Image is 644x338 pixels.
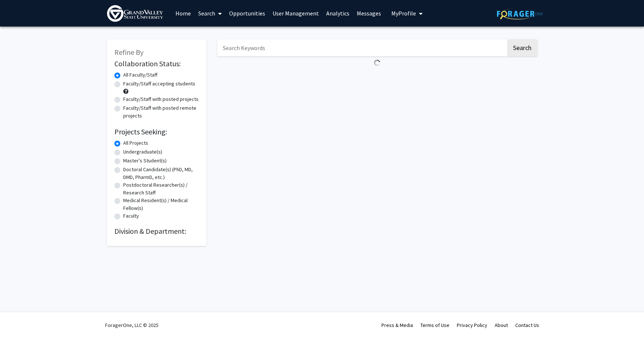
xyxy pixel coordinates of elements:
label: Faculty [123,212,139,220]
input: Search Keywords [217,39,506,56]
label: Medical Resident(s) / Medical Fellow(s) [123,197,199,212]
a: Analytics [323,0,353,26]
img: ForagerOne Logo [497,8,543,20]
h2: Division & Department: [114,227,199,236]
label: Faculty/Staff accepting students [123,80,195,88]
a: Search [195,0,225,26]
a: Contact Us [515,322,539,328]
span: My Profile [391,10,416,17]
a: Home [172,0,195,26]
label: Doctoral Candidate(s) (PhD, MD, DMD, PharmD, etc.) [123,166,199,181]
label: Undergraduate(s) [123,148,162,156]
h2: Projects Seeking: [114,127,199,136]
h2: Collaboration Status: [114,59,199,68]
a: User Management [269,0,323,26]
nav: Page navigation [217,69,537,86]
label: Faculty/Staff with posted remote projects [123,104,199,120]
a: Press & Media [381,322,413,328]
label: All Projects [123,139,148,147]
div: ForagerOne, LLC © 2025 [105,312,159,338]
a: Terms of Use [420,322,449,328]
a: Opportunities [225,0,269,26]
img: Grand Valley State University Logo [107,5,163,22]
label: All Faculty/Staff [123,71,157,79]
a: Messages [353,0,385,26]
label: Faculty/Staff with posted projects [123,95,199,103]
button: Search [507,39,537,56]
a: About [495,322,508,328]
img: Loading [371,56,384,69]
a: Privacy Policy [457,322,487,328]
label: Postdoctoral Researcher(s) / Research Staff [123,181,199,197]
label: Master's Student(s) [123,157,167,165]
span: Refine By [114,47,143,57]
